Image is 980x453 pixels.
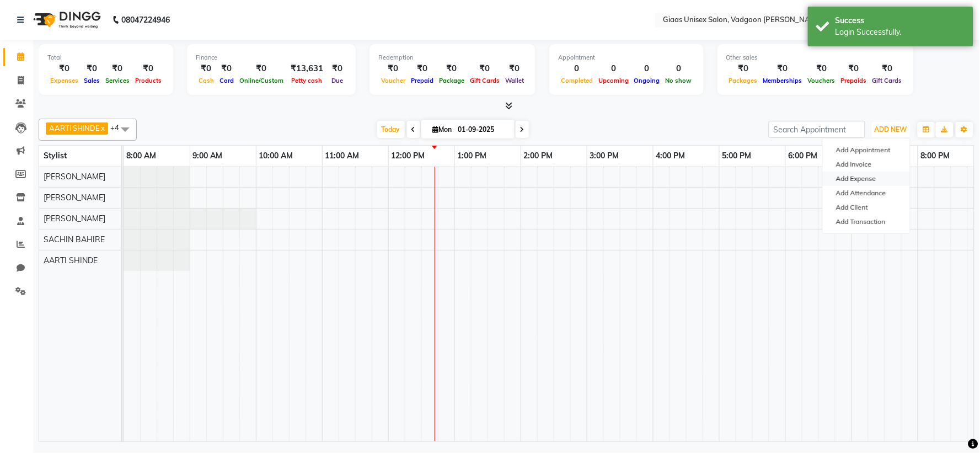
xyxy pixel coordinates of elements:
div: Redemption [378,53,527,62]
span: [PERSON_NAME] [44,172,105,182]
span: Petty cash [289,77,325,84]
div: ₹0 [47,62,81,75]
div: ₹0 [436,62,467,75]
a: Add Transaction [823,215,910,229]
span: [PERSON_NAME] [44,214,105,223]
a: 8:00 PM [918,148,953,164]
a: 10:00 AM [256,148,296,164]
span: Mon [430,125,455,134]
span: Completed [558,77,596,84]
span: Today [377,121,405,138]
span: AARTI SHINDE [44,255,98,265]
span: Cash [196,77,217,84]
a: Add Client [823,200,910,215]
span: No show [663,77,695,84]
span: Expenses [47,77,81,84]
input: Search Appointment [769,121,865,138]
div: ₹0 [502,62,527,75]
div: 0 [631,62,663,75]
img: logo [28,4,104,35]
span: Gift Cards [467,77,502,84]
span: SACHIN BAHIRE [44,235,105,244]
span: Products [132,77,164,84]
a: 11:00 AM [323,148,362,164]
a: 2:00 PM [521,148,556,164]
a: 5:00 PM [720,148,754,164]
div: 0 [596,62,631,75]
div: 0 [663,62,695,75]
a: 12:00 PM [389,148,428,164]
span: Due [329,77,346,84]
span: Prepaids [838,77,870,84]
div: ₹0 [81,62,103,75]
span: Card [217,77,237,84]
a: 4:00 PM [654,148,688,164]
span: Vouchers [805,77,838,84]
div: ₹0 [196,62,217,75]
div: ₹13,631 [286,62,328,75]
div: ₹0 [408,62,436,75]
div: ₹0 [217,62,237,75]
div: Login Successfully. [836,26,965,38]
a: x [100,124,105,132]
div: ₹0 [132,62,164,75]
span: Ongoing [631,77,663,84]
div: ₹0 [726,62,761,75]
a: 3:00 PM [587,148,622,164]
div: Success [836,15,965,26]
span: Prepaid [408,77,436,84]
span: AARTI SHINDE [49,124,100,132]
div: ₹0 [328,62,347,75]
span: Voucher [378,77,408,84]
span: Wallet [502,77,527,84]
div: ₹0 [805,62,838,75]
a: 1:00 PM [455,148,490,164]
a: Add Expense [823,172,910,186]
div: Total [47,53,164,62]
span: Services [103,77,132,84]
div: ₹0 [870,62,905,75]
button: Add Appointment [823,143,910,157]
a: Add Invoice [823,157,910,172]
a: 6:00 PM [786,148,821,164]
span: Upcoming [596,77,631,84]
div: ₹0 [103,62,132,75]
div: Other sales [726,53,905,62]
div: ₹0 [761,62,805,75]
div: Appointment [558,53,695,62]
a: 8:00 AM [124,148,159,164]
div: ₹0 [467,62,502,75]
span: Online/Custom [237,77,286,84]
div: 0 [558,62,596,75]
span: Stylist [44,151,67,161]
span: Packages [726,77,761,84]
a: Add Attendance [823,186,910,200]
div: ₹0 [838,62,870,75]
div: ₹0 [237,62,286,75]
b: 08047224946 [121,4,170,35]
span: Sales [81,77,103,84]
div: Finance [196,53,347,62]
button: ADD NEW [872,122,910,137]
span: Memberships [761,77,805,84]
span: ADD NEW [875,125,907,134]
input: 2025-09-01 [455,121,510,138]
div: ₹0 [378,62,408,75]
span: [PERSON_NAME] [44,193,105,202]
span: Package [436,77,467,84]
a: 9:00 AM [190,148,226,164]
span: Gift Cards [870,77,905,84]
span: +4 [110,123,127,132]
